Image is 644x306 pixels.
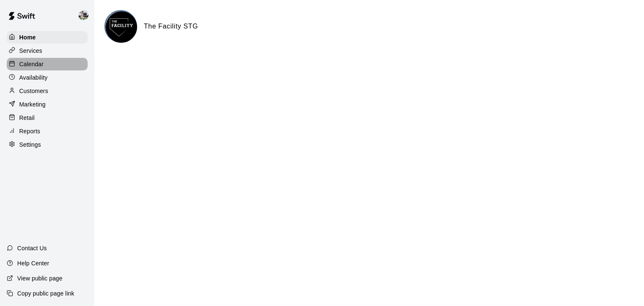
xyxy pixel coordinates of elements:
[19,60,44,68] p: Calendar
[17,259,49,267] p: Help Center
[7,71,88,84] a: Availability
[7,44,88,57] a: Services
[7,58,88,70] a: Calendar
[7,98,88,111] a: Marketing
[7,138,88,151] a: Settings
[19,47,42,55] p: Services
[17,244,47,252] p: Contact Us
[19,127,40,135] p: Reports
[19,140,41,149] p: Settings
[7,125,88,137] a: Reports
[77,7,94,23] div: Matt Hill
[19,87,48,95] p: Customers
[19,73,48,82] p: Availability
[19,114,35,122] p: Retail
[106,11,137,43] img: The Facility STG logo
[17,274,62,283] p: View public page
[19,100,46,109] p: Marketing
[7,112,88,124] a: Retail
[19,33,36,41] p: Home
[17,289,74,298] p: Copy public page link
[144,21,198,32] h6: The Facility STG
[7,85,88,97] a: Customers
[78,10,88,20] img: Matt Hill
[7,31,88,44] a: Home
